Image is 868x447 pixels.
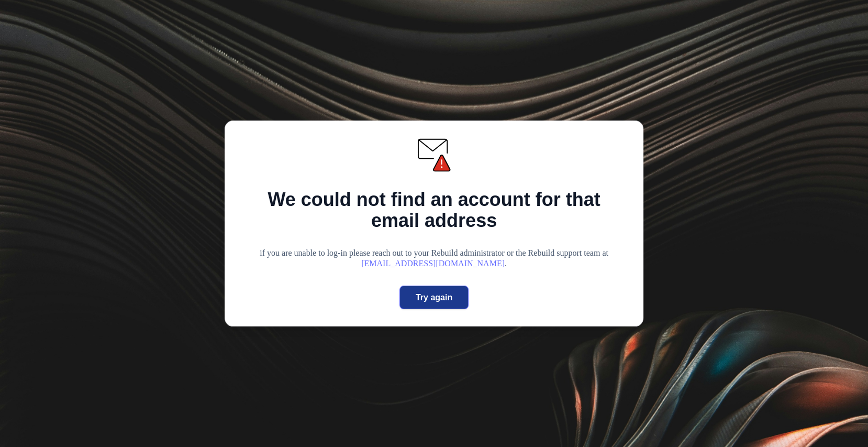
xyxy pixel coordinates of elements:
[260,248,608,269] p: if you are unable to log-in please reach out to your Rebuild administrator or the Rebuild support...
[417,138,452,172] img: no-user.svg
[361,259,505,268] a: [EMAIL_ADDRESS][DOMAIN_NAME]
[242,189,626,231] h1: We could not find an account for that email address
[399,286,469,309] button: Try again
[416,291,452,304] div: Try again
